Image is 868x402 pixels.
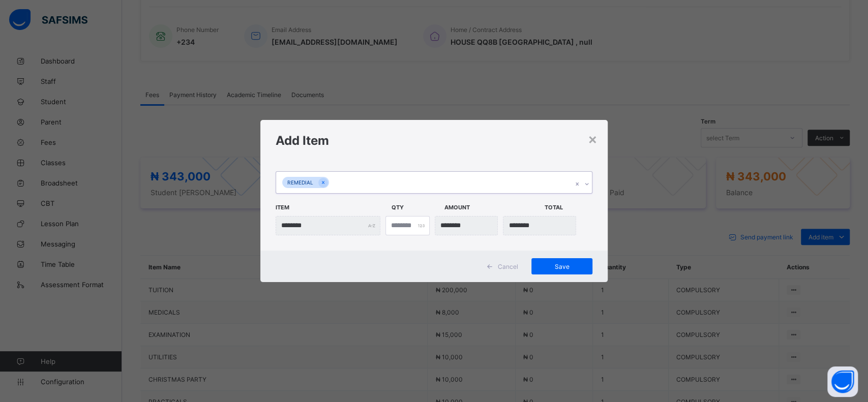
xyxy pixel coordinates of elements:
[588,130,597,147] div: ×
[498,263,518,270] span: Cancel
[539,263,585,270] span: Save
[544,199,591,216] span: Total
[392,199,439,216] span: Qty
[276,199,386,216] span: Item
[276,133,592,148] h1: Add Item
[444,199,539,216] span: Amount
[282,177,318,189] div: REMEDIAL
[827,366,858,397] button: Open asap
